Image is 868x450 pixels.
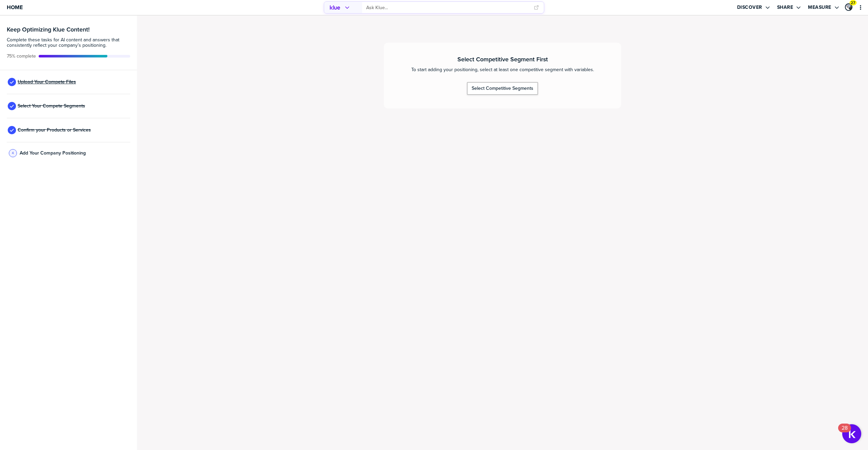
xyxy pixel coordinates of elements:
[467,82,538,95] button: Select Competitive Segments
[737,4,762,11] label: Discover
[7,26,130,33] h3: Keep Optimizing Klue Content!
[846,4,852,10] img: 80f7c9fa3b1e01c4e88e1d678b39c264-sml.png
[18,127,91,133] span: Confirm your Products or Services
[7,4,23,10] span: Home
[18,79,76,85] span: Upload Your Compete Files
[851,0,855,5] span: 27
[472,85,533,91] div: Select Competitive Segments
[845,3,852,11] div: Peter Craigen
[842,428,848,437] div: 28
[7,54,36,59] span: Active
[457,56,548,62] h3: Select Competitive Segment First
[411,67,594,73] span: To start adding your positioning, select at least one competitive segment with variables.
[844,3,853,12] a: Edit Profile
[20,150,86,156] span: Add Your Company Positioning
[842,424,861,443] button: Open Resource Center, 28 new notifications
[12,150,14,156] span: 4
[777,4,793,11] label: Share
[18,103,85,109] span: Select Your Compete Segments
[7,37,130,48] span: Complete these tasks for AI content and answers that consistently reflect your company’s position...
[808,4,831,11] label: Measure
[366,2,530,13] input: Ask Klue...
